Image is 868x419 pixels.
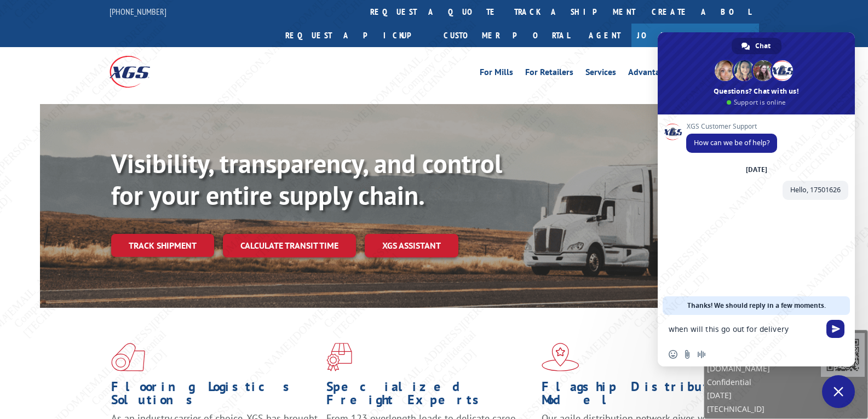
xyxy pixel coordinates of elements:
a: Customer Portal [435,24,578,47]
span: Hello, 17501626 [790,185,841,194]
a: Track shipment [111,234,214,257]
h1: Specialized Freight Experts [326,380,533,412]
img: xgs-icon-total-supply-chain-intelligence-red [111,343,145,371]
span: Insert an emoji [669,350,677,359]
a: Calculate transit time [223,234,356,257]
b: Visibility, transparency, and control for your entire supply chain. [111,146,502,212]
span: How can we be of help? [694,138,769,147]
a: For Retailers [525,68,573,80]
div: [DATE] [746,167,767,173]
span: Confidential [707,376,821,389]
textarea: Compose your message... [669,324,820,334]
a: Request a pickup [277,24,435,47]
span: XGS Customer Support [686,123,777,130]
a: For Mills [480,68,513,80]
a: Agent [578,24,631,47]
span: Thanks! We should reply in a few moments. [687,296,826,315]
a: [PHONE_NUMBER] [110,6,166,17]
h1: Flagship Distribution Model [542,380,749,412]
span: Send a file [683,350,692,359]
span: Audio message [697,350,706,359]
span: [TECHNICAL_ID] [707,403,821,416]
a: XGS ASSISTANT [365,234,458,257]
a: Join Our Team [631,24,759,47]
span: [DATE] [707,389,821,402]
img: xgs-icon-focused-on-flooring-red [326,343,352,371]
h1: Flooring Logistics Solutions [111,380,318,412]
span: Chat [755,38,771,54]
div: Chat [732,38,781,54]
div: Close chat [822,375,855,408]
a: Services [585,68,616,80]
span: Send [826,320,844,338]
img: xgs-icon-flagship-distribution-model-red [542,343,579,371]
a: Advantages [628,68,673,80]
